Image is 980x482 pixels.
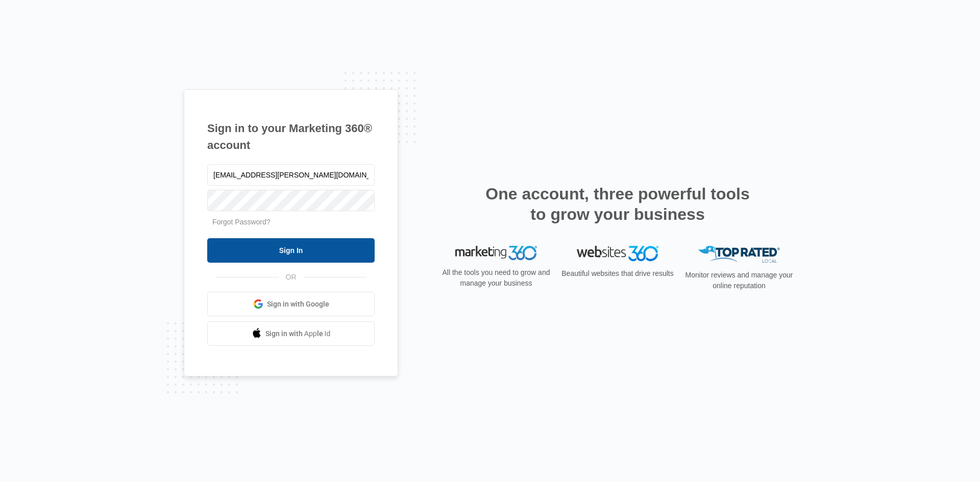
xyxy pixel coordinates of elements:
img: Websites 360 [577,246,658,261]
h1: Sign in to your Marketing 360® account [207,120,375,154]
img: Marketing 360 [455,246,537,260]
p: All the tools you need to grow and manage your business [439,267,553,289]
p: Beautiful websites that drive results [560,268,675,279]
a: Forgot Password? [212,218,271,226]
p: Monitor reviews and manage your online reputation [682,270,796,291]
h2: One account, three powerful tools to grow your business [482,184,753,224]
span: Sign in with Apple Id [265,328,331,339]
a: Sign in with Apple Id [207,321,375,346]
span: OR [279,272,304,283]
span: Sign in with Google [267,299,329,310]
input: Sign In [207,238,375,263]
input: Email [207,164,375,186]
img: Top Rated Local [698,246,780,263]
a: Sign in with Google [207,292,375,316]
